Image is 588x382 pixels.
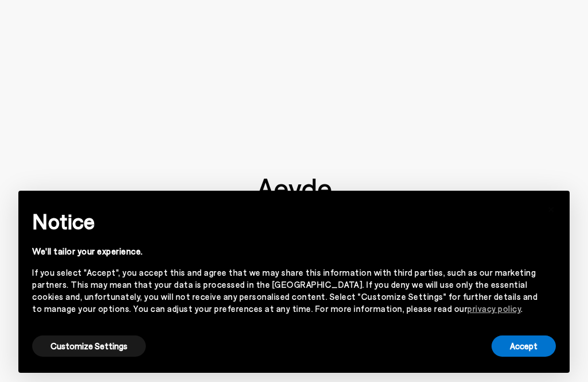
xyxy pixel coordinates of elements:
[32,206,537,236] h2: Notice
[537,194,565,222] button: Close this notice
[32,335,146,357] button: Customize Settings
[492,335,556,357] button: Accept
[547,199,555,216] span: ×
[32,245,537,257] div: We'll tailor your experience.
[467,303,521,314] a: privacy policy
[257,179,331,204] img: footer-logo.svg
[32,267,537,315] div: If you select "Accept", you accept this and agree that we may share this information with third p...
